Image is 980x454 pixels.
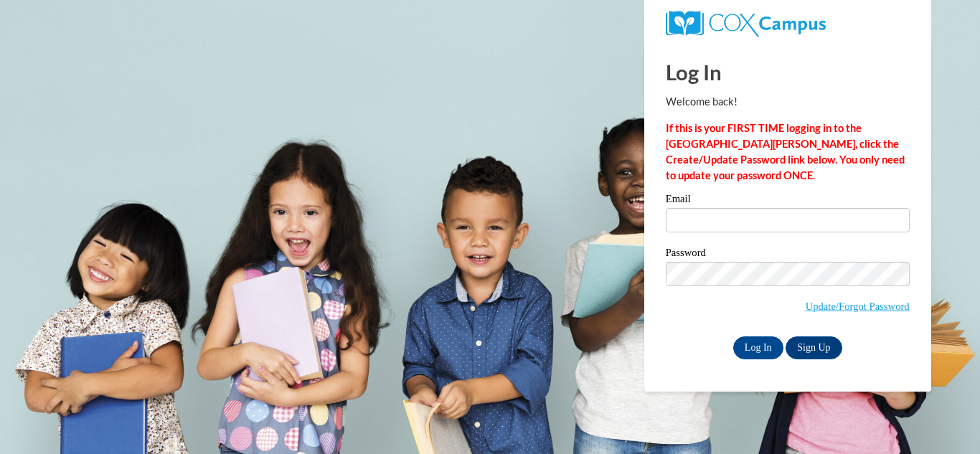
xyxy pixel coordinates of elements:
[786,336,842,359] a: Sign Up
[666,122,905,181] strong: If this is your FIRST TIME logging in to the [GEOGRAPHIC_DATA][PERSON_NAME], click the Create/Upd...
[666,57,910,87] h1: Log In
[666,11,826,37] img: COX Campus
[666,247,910,262] label: Password
[666,194,910,208] label: Email
[733,336,783,359] input: Log In
[806,301,910,312] a: Update/Forgot Password
[666,16,826,29] a: COX Campus
[666,94,910,110] p: Welcome back!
